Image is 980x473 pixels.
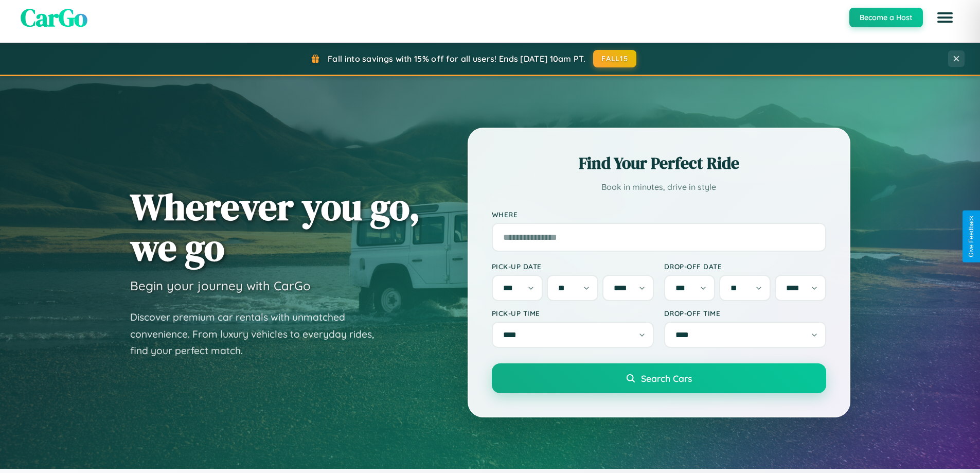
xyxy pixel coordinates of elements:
h1: Wherever you go, we go [130,186,420,268]
span: Search Cars [641,373,692,384]
p: Discover premium car rentals with unmatched convenience. From luxury vehicles to everyday rides, ... [130,309,387,359]
label: Where [492,210,826,219]
label: Pick-up Date [492,262,654,271]
button: FALL15 [593,50,636,67]
p: Book in minutes, drive in style [492,180,826,195]
h3: Begin your journey with CarGo [130,278,311,293]
span: CarGo [21,1,87,34]
label: Pick-up Time [492,309,654,318]
span: Fall into savings with 15% off for all users! Ends [DATE] 10am PT. [328,54,585,64]
button: Search Cars [492,363,826,393]
button: Become a Host [849,8,923,27]
button: Open menu [931,3,959,32]
h2: Find Your Perfect Ride [492,152,826,174]
label: Drop-off Time [664,309,826,318]
label: Drop-off Date [664,262,826,271]
div: Give Feedback [968,216,975,257]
